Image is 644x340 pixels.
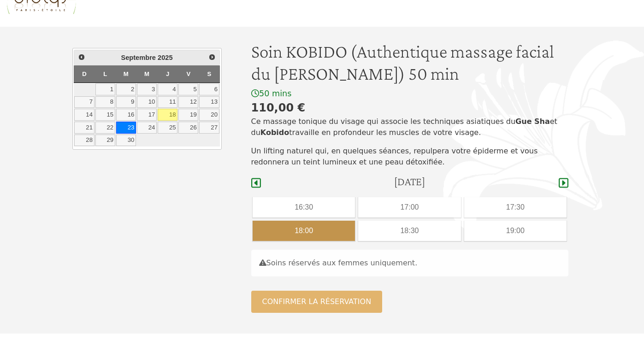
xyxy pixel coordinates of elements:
a: 30 [116,135,136,147]
a: 15 [95,109,115,121]
a: 5 [178,83,198,95]
span: Septembre [121,54,156,61]
span: Mercredi [144,70,149,77]
p: Un lifting naturel qui, en quelques séances, repulpera votre épiderme et vous redonnera un teint ... [251,146,568,168]
a: 19 [178,109,198,121]
a: 27 [199,122,219,134]
div: Soins réservés aux femmes uniquement. [251,250,568,276]
a: 21 [74,122,94,134]
a: 23 [116,122,136,134]
div: 50 mins [251,88,568,99]
span: 2025 [158,54,173,61]
a: 11 [158,96,177,108]
a: 6 [199,83,219,95]
div: 17:00 [358,197,461,217]
p: Ce massage tonique du visage qui associe les techniques asiatiques du et du travaille en profonde... [251,116,568,138]
a: 25 [158,122,177,134]
span: Dimanche [82,70,87,77]
span: Jeudi [166,70,169,77]
a: 13 [199,96,219,108]
a: 4 [158,83,177,95]
div: 110,00 € [251,100,568,116]
span: Lundi [103,70,107,77]
span: Vendredi [186,70,190,77]
a: 10 [137,96,157,108]
a: 20 [199,109,219,121]
span: Suivant [208,53,216,61]
a: 1 [95,83,115,95]
a: 18 [158,109,177,121]
a: 2 [116,83,136,95]
a: 14 [74,109,94,121]
a: 7 [74,96,94,108]
a: 3 [137,83,157,95]
button: Confirmer la réservation [251,291,383,313]
a: 22 [95,122,115,134]
strong: Gue Sha [515,117,550,126]
h1: Soin KOBIDO (Authentique massage facial du [PERSON_NAME]) 50 min [251,41,568,85]
h4: [DATE] [394,175,425,188]
div: 18:30 [358,221,461,241]
a: 26 [178,122,198,134]
a: Suivant [206,51,218,63]
div: 18:00 [253,221,355,241]
a: 24 [137,122,157,134]
span: Précédent [78,53,85,61]
a: 17 [137,109,157,121]
a: 12 [178,96,198,108]
a: 8 [95,96,115,108]
div: 17:30 [464,197,567,217]
a: 16 [116,109,136,121]
span: Samedi [207,70,212,77]
a: Précédent [75,51,87,63]
a: 29 [95,135,115,147]
a: 28 [74,135,94,147]
a: 9 [116,96,136,108]
strong: Kobido [260,128,290,137]
div: 19:00 [464,221,567,241]
div: 16:30 [253,197,355,217]
span: Mardi [124,70,129,77]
